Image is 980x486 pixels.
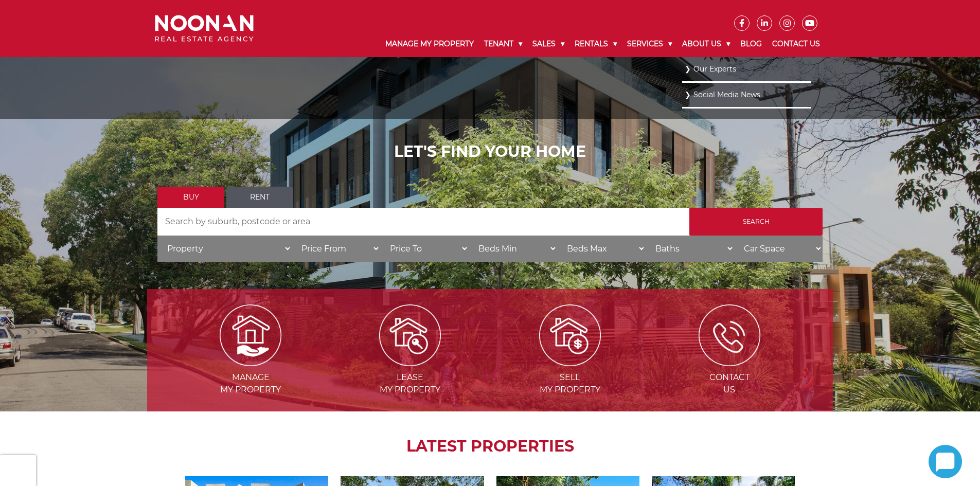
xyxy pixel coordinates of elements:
input: Search by suburb, postcode or area [157,208,689,236]
a: Contact Us [767,31,825,57]
a: Sales [527,31,569,57]
img: Manage my Property [220,304,281,366]
a: Manage my Property Managemy Property [172,330,329,394]
span: Manage my Property [172,371,329,396]
span: Contact Us [651,371,808,396]
a: Lease my property Leasemy Property [331,330,489,394]
span: Lease my Property [331,371,489,396]
a: Manage My Property [380,31,479,57]
a: Rentals [569,31,622,57]
a: Rent [226,187,293,208]
a: Buy [157,187,224,208]
img: Noonan Real Estate Agency [155,15,254,42]
a: ICONS ContactUs [651,330,808,394]
a: Services [622,31,677,57]
h2: LATEST PROPERTIES [173,437,807,456]
a: Social Media News [685,88,808,102]
img: Sell my property [539,304,601,366]
input: Search [689,208,823,236]
span: Sell my Property [491,371,649,396]
a: Tenant [479,31,527,57]
img: Lease my property [379,304,441,366]
a: Our Experts [685,62,808,76]
a: About Us [677,31,735,57]
a: Sell my property Sellmy Property [491,330,649,394]
a: Blog [735,31,767,57]
h1: LET'S FIND YOUR HOME [157,142,823,161]
img: ICONS [699,304,760,366]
